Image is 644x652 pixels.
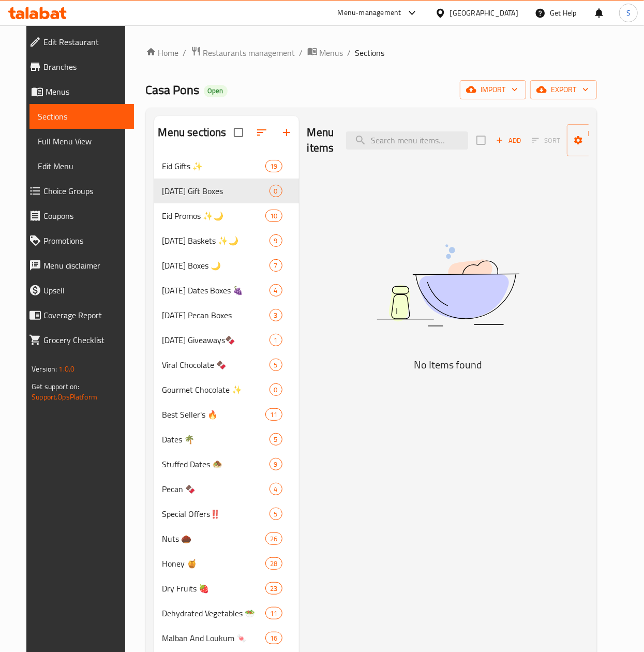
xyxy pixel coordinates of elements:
span: Full Menu View [38,135,126,147]
div: Diwali Gift Boxes [162,185,269,197]
span: Sections [38,110,126,123]
div: Viral Chocolate 🍫 [162,359,269,371]
span: Stuffed Dates 🧆 [162,458,269,470]
span: 9 [270,236,282,246]
span: Dehydrated Vegetables 🥗 [162,607,266,619]
span: Special Offers‼️ [162,508,269,520]
div: items [269,185,282,197]
span: Get support on: [32,380,79,393]
span: Coupons [43,210,126,222]
span: Dates 🌴 [162,433,269,446]
div: Ramadan Baskets ✨🌙 [162,234,269,247]
span: Add [495,135,522,146]
a: Full Menu View [29,129,134,154]
div: items [265,532,282,545]
li: / [183,47,187,59]
span: [DATE] Gift Boxes [162,185,269,197]
span: 4 [270,484,282,494]
span: Upsell [43,284,126,297]
span: 0 [270,385,282,395]
div: [DATE] Pecan Boxes3 [154,303,299,328]
span: [DATE] Dates Boxes 🍇 [162,284,269,297]
span: Branches [43,61,126,73]
a: Home [146,47,179,59]
div: items [269,284,282,297]
a: Grocery Checklist [21,328,134,352]
span: 1.0.0 [58,362,74,376]
span: Malban And Loukum 🍬 [162,632,266,644]
div: Pecan 🍫4 [154,477,299,501]
button: import [460,80,526,99]
span: Gourmet Chocolate ✨ [162,383,269,396]
span: Add item [492,132,525,149]
span: 19 [266,161,281,171]
div: Special Offers‼️5 [154,501,299,526]
div: Eid Gifts ✨ [162,160,266,172]
span: 5 [270,360,282,370]
span: 23 [266,584,281,594]
a: Promotions [21,228,134,253]
div: items [269,234,282,247]
li: / [348,47,351,59]
span: Menus [46,85,126,98]
span: Promotions [43,234,126,247]
div: [DATE] Gift Boxes0 [154,179,299,203]
button: Add section [274,120,299,145]
nav: breadcrumb [146,46,597,60]
div: items [265,607,282,619]
span: Manage items [575,127,628,153]
div: items [269,508,282,520]
div: Ramadan Boxes 🌙 [162,259,269,272]
span: [DATE] Pecan Boxes [162,309,269,321]
span: 5 [270,509,282,519]
a: Coupons [21,203,134,228]
button: Add [492,132,525,149]
span: 7 [270,261,282,271]
a: Choice Groups [21,179,134,203]
span: Version: [32,362,57,376]
div: [DATE] Boxes 🌙7 [154,253,299,278]
span: Menus [320,47,343,59]
div: Nuts 🌰26 [154,526,299,551]
a: Menu disclaimer [21,253,134,278]
div: Viral Chocolate 🍫5 [154,352,299,377]
span: Grocery Checklist [43,334,126,346]
input: search [346,131,468,150]
img: dish.svg [319,217,577,354]
a: Branches [21,54,134,79]
button: Manage items [567,124,636,156]
div: Open [204,85,228,97]
span: Sections [355,47,385,59]
div: items [269,309,282,321]
a: Sections [29,104,134,129]
div: Best Seller's 🔥 [162,408,266,421]
a: Coverage Report [21,303,134,328]
div: items [269,383,282,396]
h2: Menu items [307,125,334,156]
div: items [269,359,282,371]
div: Honey 🍯 [162,557,266,570]
div: items [265,557,282,570]
div: Best Seller's 🔥11 [154,402,299,427]
div: items [265,160,282,172]
div: items [269,433,282,446]
span: 5 [270,435,282,444]
div: Gourmet Chocolate ✨0 [154,377,299,402]
div: Eid Promos ✨🌙 [162,210,266,222]
div: Nuts 🌰 [162,532,266,545]
div: Eid Promos ✨🌙10 [154,203,299,228]
span: 10 [266,211,281,221]
a: Upsell [21,278,134,303]
div: [DATE] Baskets ✨🌙9 [154,228,299,253]
div: items [269,483,282,495]
div: items [265,210,282,222]
span: 4 [270,286,282,295]
div: Stuffed Dates 🧆9 [154,452,299,477]
span: [DATE] Baskets ✨🌙 [162,234,269,247]
span: Dry Fruits 🍓 [162,582,266,595]
span: 1 [270,335,282,345]
div: [DATE] Giveaways🍫1 [154,328,299,352]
